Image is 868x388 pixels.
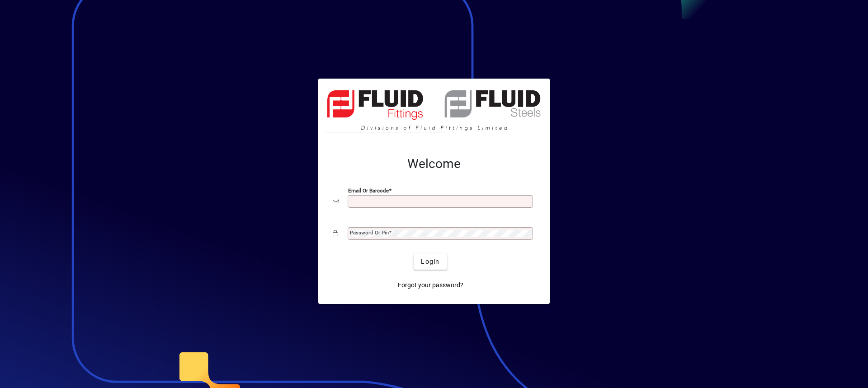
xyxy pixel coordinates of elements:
[348,187,389,194] mat-label: Email or Barcode
[398,280,463,290] span: Forgot your password?
[350,229,389,236] mat-label: Password or Pin
[414,253,447,270] button: Login
[394,277,467,293] a: Forgot your password?
[421,257,439,266] span: Login
[333,156,535,172] h2: Welcome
